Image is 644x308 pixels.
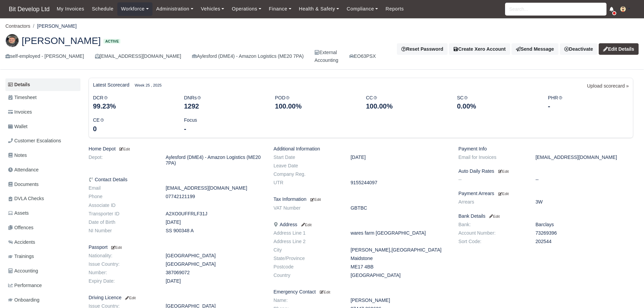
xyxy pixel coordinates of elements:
[498,169,509,173] small: Edit
[8,224,33,232] span: Offences
[8,123,27,131] span: Wallet
[361,94,452,111] div: CC
[273,222,448,228] h6: Address
[8,137,61,145] span: Customer Escalations
[310,197,321,202] small: Edit
[488,213,500,219] a: Edit
[343,2,382,16] a: Compliance
[5,78,80,91] a: Details
[295,2,343,16] a: Health & Safety
[453,222,530,228] dt: Bank:
[84,155,161,166] dt: Depot:
[84,203,161,208] dt: Associate ID
[5,105,80,119] a: Invoices
[8,253,34,260] span: Trainings
[458,168,633,174] h6: Auto Daily Rates
[30,22,77,30] li: [PERSON_NAME]
[8,94,37,101] span: Timesheet
[88,94,179,111] div: DCR
[5,163,80,176] a: Attendance
[5,293,80,307] a: Onboarding
[161,228,268,234] dd: SS 900348 A
[530,155,638,160] dd: [EMAIL_ADDRESS][DOMAIN_NAME]
[84,211,161,217] dt: Transporter ID
[88,116,179,134] div: CE
[453,177,530,183] dt: --
[84,253,161,259] dt: Nationality:
[84,278,161,284] dt: Expiry Date:
[345,247,453,253] dd: [PERSON_NAME],[GEOGRAPHIC_DATA]
[161,278,268,284] dd: [DATE]
[345,298,453,303] dd: [PERSON_NAME]
[587,82,629,94] a: Upload scorecard »
[548,101,629,111] div: -
[184,124,265,134] div: -
[110,244,122,250] a: Edit
[8,267,38,275] span: Accounting
[268,298,345,303] dt: Name:
[560,43,597,55] div: Deactivate
[268,171,345,177] dt: Company Reg.
[5,134,80,147] a: Customer Escalations
[268,180,345,186] dt: UTR
[511,43,558,55] a: Send Message
[84,219,161,225] dt: Date of Birth
[5,279,80,292] a: Performance
[397,43,448,55] button: Reset Password
[275,101,356,111] div: 100.00%
[458,191,633,196] h6: Payment Arrears
[93,101,174,111] div: 99.23%
[8,108,32,116] span: Invoices
[530,239,638,244] dd: 202544
[345,230,453,236] dd: wares farm [GEOGRAPHIC_DATA]
[161,211,268,217] dd: A2XO0UFFRLF31J
[135,82,162,88] small: Week 25 , 2025
[498,192,509,196] small: Edit
[89,177,263,183] h6: Contact Details
[89,244,263,250] h6: Passport
[124,295,136,300] a: Edit
[5,264,80,278] a: Accounting
[268,247,345,253] dt: City
[179,94,270,111] div: DNRs
[345,264,453,270] dd: ME17 4BB
[179,116,270,134] div: Focus
[117,2,152,16] a: Workforce
[8,195,44,203] span: DVLA Checks
[118,146,130,151] a: Edit
[5,52,84,60] div: self-employed - [PERSON_NAME]
[270,94,361,111] div: POD
[8,209,29,217] span: Assets
[103,39,120,44] span: Active
[5,149,80,162] a: Notes
[5,3,53,16] a: Bit Develop Ltd
[300,222,311,227] a: Edit
[93,82,129,88] h6: Latest Scorecard
[273,196,448,202] h6: Tax Information
[84,194,161,199] dt: Phone
[8,166,39,174] span: Attendance
[161,219,268,225] dd: [DATE]
[458,213,633,219] h6: Bank Details
[345,273,453,278] dd: [GEOGRAPHIC_DATA]
[599,43,639,55] a: Edit Details
[543,94,634,111] div: PHR
[530,222,638,228] dd: Barclays
[22,36,101,45] span: [PERSON_NAME]
[192,52,304,60] div: Aylesford (DME4) - Amazon Logistics (ME20 7PA)
[453,199,530,205] dt: Arrears
[457,101,538,111] div: 0.00%
[161,270,268,276] dd: 387069072
[161,194,268,199] dd: 07742121199
[84,228,161,234] dt: NI Number
[268,163,345,169] dt: Leave Date
[89,146,263,152] h6: Home Depot
[8,238,35,246] span: Accidents
[228,2,265,16] a: Operations
[5,192,80,205] a: DVLA Checks
[161,155,268,166] dd: Aylesford (DME4) - Amazon Logistics (ME20 7PA)
[268,273,345,278] dt: Country
[488,214,500,218] small: Edit
[95,52,181,60] div: [EMAIL_ADDRESS][DOMAIN_NAME]
[530,177,638,183] dd: --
